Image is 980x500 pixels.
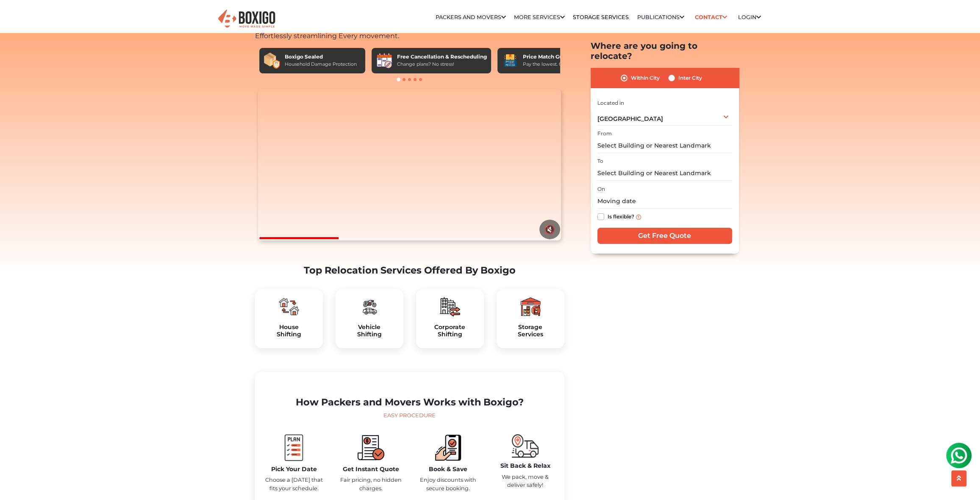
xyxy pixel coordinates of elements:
h5: Get Instant Quote [339,466,403,473]
img: info [636,214,641,219]
img: Boxigo [217,8,276,29]
a: Storage Services [573,14,629,20]
label: From [597,130,612,137]
div: Boxigo Sealed [285,53,357,61]
a: VehicleShifting [342,324,397,338]
img: boxigo_packers_and_movers_plan [279,296,299,317]
input: Select Building or Nearest Landmark [597,166,732,181]
img: Price Match Guarantee [502,52,519,69]
label: Is flexible? [608,212,634,221]
h5: Pick Your Date [262,466,326,473]
h2: Where are you going to relocate? [591,41,739,61]
h5: House Shifting [262,324,316,338]
label: To [597,157,603,165]
a: CorporateShifting [423,324,477,338]
input: Select Building or Nearest Landmark [597,138,732,153]
img: Boxigo Sealed [264,52,280,69]
img: boxigo_packers_and_movers_book [435,434,461,461]
a: Publications [637,14,684,20]
video: Your browser does not support the video tag. [258,89,561,241]
label: Within City [631,73,660,83]
a: Contact [692,11,730,24]
h5: Storage Services [503,324,558,338]
span: [GEOGRAPHIC_DATA] [597,115,663,123]
p: We pack, move & deliver safely! [493,473,558,489]
div: Household Damage Protection [285,61,357,68]
h2: How Packers and Movers Works with Boxigo? [262,397,558,408]
label: On [597,185,605,193]
img: whatsapp-icon.svg [8,8,25,25]
img: boxigo_packers_and_movers_compare [358,434,384,461]
a: Packers and Movers [436,14,506,20]
a: More services [514,14,565,20]
img: Free Cancellation & Rescheduling [376,52,393,69]
h5: Vehicle Shifting [342,324,397,338]
div: Change plans? No stress! [397,61,487,68]
span: Effortlessly streamlining Every movement. [255,32,399,40]
div: Price Match Guarantee [523,53,587,61]
img: boxigo_packers_and_movers_plan [520,296,541,317]
p: Choose a [DATE] that fits your schedule. [262,476,326,492]
h5: Book & Save [416,466,480,473]
label: Inter City [678,73,702,83]
button: 🔇 [539,220,560,239]
img: boxigo_packers_and_movers_plan [440,296,460,317]
div: Easy Procedure [262,411,558,420]
img: boxigo_packers_and_movers_move [512,434,539,458]
img: boxigo_packers_and_movers_plan [359,296,380,317]
img: boxigo_packers_and_movers_plan [280,434,307,461]
p: Enjoy discounts with secure booking. [416,476,480,492]
a: Login [738,14,761,20]
label: Located in [597,99,624,106]
a: StorageServices [503,324,558,338]
h5: Corporate Shifting [423,324,477,338]
a: HouseShifting [262,324,316,338]
h5: Sit Back & Relax [493,462,558,469]
div: Free Cancellation & Rescheduling [397,53,487,61]
input: Moving date [597,194,732,209]
button: scroll up [951,470,966,486]
p: Fair pricing, no hidden charges. [339,476,403,492]
input: Get Free Quote [597,228,732,244]
h2: Top Relocation Services Offered By Boxigo [255,265,564,276]
div: Pay the lowest. Guaranteed! [523,61,587,68]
